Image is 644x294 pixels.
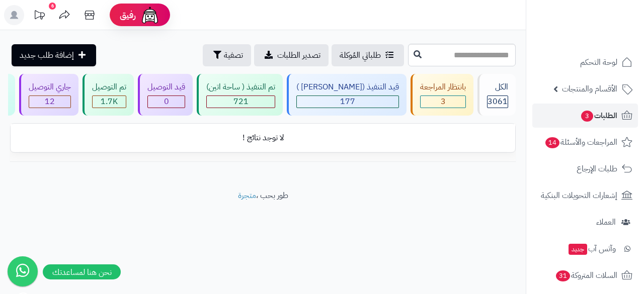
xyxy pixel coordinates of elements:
[545,137,560,149] span: 14
[147,81,185,93] div: قيد التوصيل
[332,44,404,66] a: طلباتي المُوكلة
[93,96,126,108] div: 1741
[285,74,409,116] a: قيد التنفيذ ([PERSON_NAME] ) 177
[532,183,638,208] a: إشعارات التحويلات البنكية
[49,3,56,10] div: 6
[562,82,617,96] span: الأقسام والمنتجات
[555,268,617,282] span: السلات المتروكة
[296,81,399,93] div: قيد التنفيذ ([PERSON_NAME] )
[80,74,136,116] a: تم التوصيل 1.7K
[206,81,275,93] div: تم التنفيذ ( ساحة اتين)
[238,189,256,202] a: متجرة
[580,109,617,123] span: الطلبات
[596,215,616,229] span: العملاء
[555,270,571,282] span: 31
[544,135,617,149] span: المراجعات والأسئلة
[224,49,243,61] span: تصفية
[140,5,160,25] img: ai-face.png
[488,95,508,108] span: 3061
[532,50,638,74] a: لوحة التحكم
[148,96,185,108] div: 0
[20,49,74,61] span: إضافة طلب جديد
[487,81,508,93] div: الكل
[577,162,617,176] span: طلبات الإرجاع
[569,244,587,255] span: جديد
[421,96,465,108] div: 3
[568,242,616,256] span: وآتس آب
[441,95,446,108] span: 3
[532,104,638,128] a: الطلبات3
[195,74,285,116] a: تم التنفيذ ( ساحة اتين) 721
[340,95,355,108] span: 177
[420,81,466,93] div: بانتظار المراجعة
[136,74,195,116] a: قيد التوصيل 0
[11,124,515,152] td: لا توجد نتائج !
[581,110,594,122] span: 3
[45,95,55,108] span: 12
[164,95,169,108] span: 0
[532,263,638,287] a: السلات المتروكة31
[297,96,398,108] div: 177
[233,95,249,108] span: 721
[340,49,381,61] span: طلباتي المُوكلة
[120,9,136,21] span: رفيق
[532,237,638,261] a: وآتس آبجديد
[92,81,126,93] div: تم التوصيل
[475,74,518,116] a: الكل3061
[27,5,52,28] a: تحديثات المنصة
[409,74,475,116] a: بانتظار المراجعة 3
[254,44,329,66] a: تصدير الطلبات
[532,210,638,234] a: العملاء
[12,44,96,66] a: إضافة طلب جديد
[29,81,71,93] div: جاري التوصيل
[207,96,275,108] div: 721
[532,157,638,181] a: طلبات الإرجاع
[17,74,80,116] a: جاري التوصيل 12
[541,188,617,203] span: إشعارات التحويلات البنكية
[203,44,251,66] button: تصفية
[29,96,70,108] div: 12
[576,9,634,30] img: logo-2.png
[580,55,617,69] span: لوحة التحكم
[101,95,118,108] span: 1.7K
[532,130,638,154] a: المراجعات والأسئلة14
[277,49,320,61] span: تصدير الطلبات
